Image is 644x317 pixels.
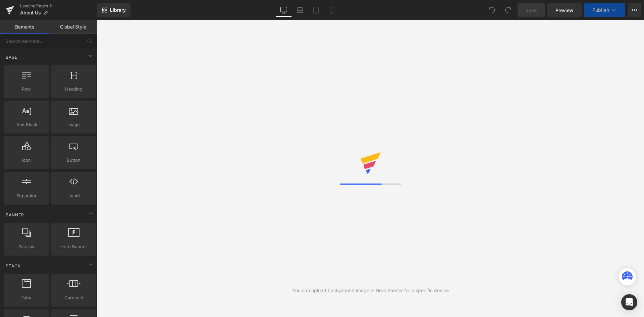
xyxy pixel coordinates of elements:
span: Text Block [6,121,47,128]
span: Button [53,157,94,164]
span: Icon [6,157,47,164]
span: Publish [592,7,609,13]
a: Laptop [292,3,308,17]
span: Separator [6,192,47,199]
span: About Us [20,10,41,15]
span: Liquid [53,192,94,199]
div: Open Intercom Messenger [621,294,637,310]
span: Hero Banner [53,243,94,250]
span: Save [526,7,537,14]
a: Desktop [276,3,292,17]
a: Preview [547,3,582,17]
a: Tablet [308,3,324,17]
span: Library [110,7,126,13]
span: Parallax [6,243,47,250]
button: Redo [501,3,515,17]
button: Undo [485,3,499,17]
span: Tabs [6,294,47,301]
a: Global Style [49,20,97,34]
span: Row [6,86,47,93]
span: Heading [53,86,94,93]
a: Mobile [324,3,340,17]
span: Preview [555,7,574,14]
span: Banner [5,212,25,218]
div: You can upload background image in Hero Banner for a specific device [292,287,449,294]
span: Base [5,54,18,60]
button: More [628,3,641,17]
a: New Library [97,3,130,17]
span: Image [53,121,94,128]
a: Landing Pages [20,3,97,9]
span: Stack [5,263,21,269]
span: Carousel [53,294,94,301]
button: Publish [584,3,625,17]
